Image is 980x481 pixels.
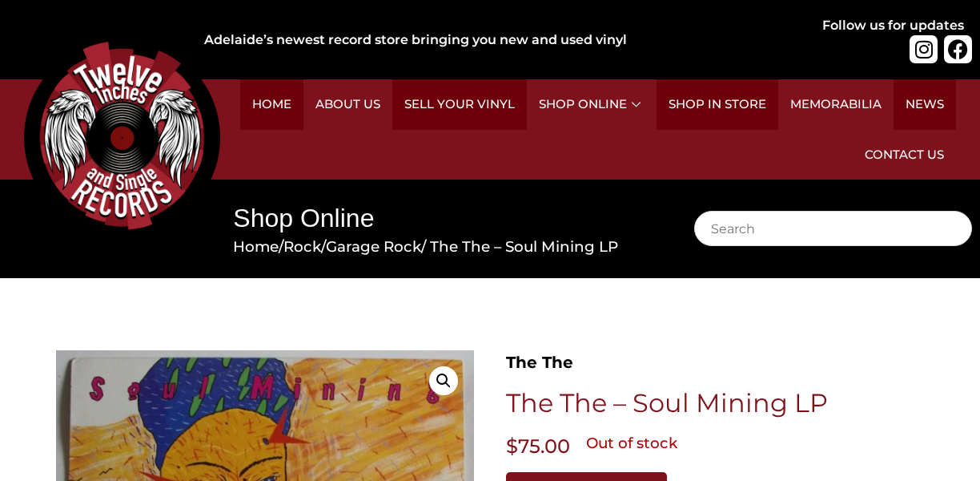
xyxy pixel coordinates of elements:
h1: Shop Online [233,200,652,236]
a: Shop in Store [657,79,778,130]
a: About Us [303,79,392,130]
a: Contact Us [853,130,956,180]
bdi: 75.00 [506,435,570,458]
a: Garage Rock [326,237,421,256]
a: Rock [283,237,321,256]
a: Shop Online [527,79,657,130]
a: The The [506,350,573,374]
input: Search [694,211,972,246]
a: Memorabilia [778,79,894,130]
div: Adelaide’s newest record store bringing you new and used vinyl [204,30,748,50]
a: View full-screen image gallery [429,366,458,395]
a: Home [233,237,279,256]
a: Sell Your Vinyl [392,79,527,130]
h1: The The – Soul Mining LP [506,390,924,416]
nav: Breadcrumb [233,236,652,258]
p: Out of stock [586,432,677,455]
a: Home [240,79,303,130]
span: $ [506,435,518,458]
a: News [894,79,956,130]
div: Follow us for updates [822,16,964,35]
